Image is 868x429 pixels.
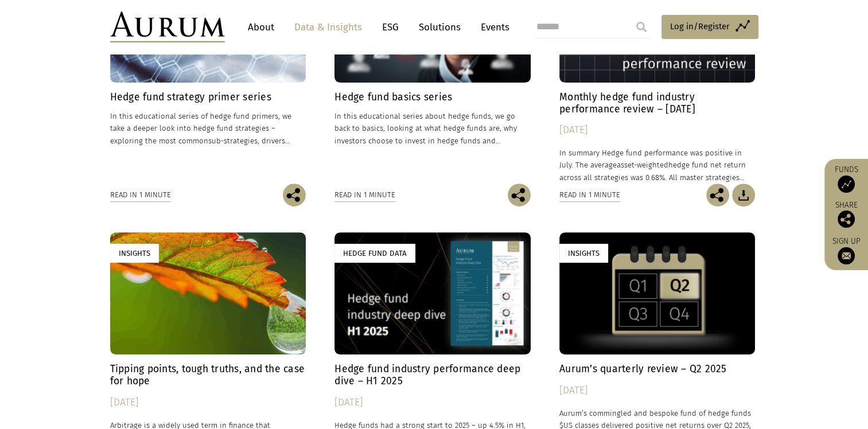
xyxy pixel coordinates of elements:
[334,189,395,201] div: Read in 1 minute
[110,110,306,146] p: In this educational series of hedge fund primers, we take a deeper look into hedge fund strategie...
[334,244,415,263] div: Hedge Fund Data
[334,363,531,387] h4: Hedge fund industry performance deep dive – H1 2025
[838,210,855,228] img: Share this post
[110,189,171,201] div: Read in 1 minute
[830,201,862,228] div: Share
[559,383,756,399] div: [DATE]
[732,184,755,206] img: Download Article
[617,161,668,169] span: asset-weighted
[110,244,159,263] div: Insights
[413,17,466,38] a: Solutions
[559,363,756,375] h4: Aurum’s quarterly review – Q2 2025
[630,15,653,38] input: Submit
[242,17,280,38] a: About
[208,136,258,145] span: sub-strategies
[334,91,531,103] h4: Hedge fund basics series
[559,122,756,138] div: [DATE]
[559,244,608,263] div: Insights
[559,91,756,115] h4: Monthly hedge fund industry performance review – [DATE]
[110,91,306,103] h4: Hedge fund strategy primer series
[110,363,306,387] h4: Tipping points, tough truths, and the case for hope
[334,110,531,146] p: In this educational series about hedge funds, we go back to basics, looking at what hedge funds a...
[559,189,620,201] div: Read in 1 minute
[830,165,862,193] a: Funds
[508,184,531,206] img: Share this post
[283,184,306,206] img: Share this post
[376,17,404,38] a: ESG
[670,19,730,33] span: Log in/Register
[334,395,531,411] div: [DATE]
[110,395,306,411] div: [DATE]
[110,11,225,42] img: Aurum
[838,175,855,193] img: Access Funds
[661,15,758,39] a: Log in/Register
[289,17,368,38] a: Data & Insights
[559,147,756,183] p: In summary Hedge fund performance was positive in July. The average hedge fund net return across ...
[838,247,855,264] img: Sign up to our newsletter
[475,17,509,38] a: Events
[706,184,729,206] img: Share this post
[830,236,862,264] a: Sign up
